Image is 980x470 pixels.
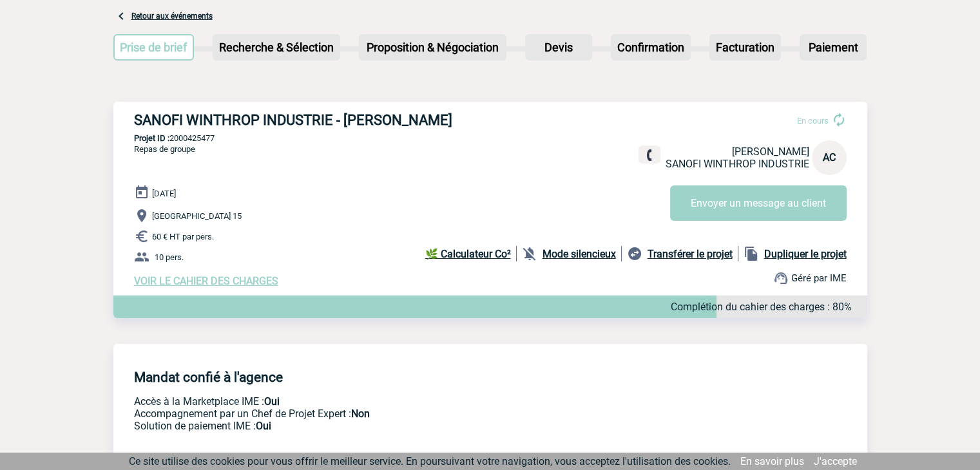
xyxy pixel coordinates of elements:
[526,35,591,59] p: Devis
[256,420,271,432] b: Oui
[264,395,280,408] b: Oui
[131,12,213,21] a: Retour aux événements
[351,408,370,420] b: Non
[644,149,655,161] img: fixe.png
[134,395,669,408] p: Accès à la Marketplace IME :
[134,112,521,128] h3: SANOFI WINTHROP INDUSTRIE - [PERSON_NAME]
[155,252,184,262] span: 10 pers.
[543,248,616,260] b: Mode silencieux
[214,35,339,59] p: Recherche & Sélection
[666,158,809,170] span: SANOFI WINTHROP INDUSTRIE
[152,232,214,241] span: 60 € HT par pers.
[773,270,789,286] img: support.png
[744,246,759,261] img: file_copy-black-24dp.png
[648,248,733,260] b: Transférer le projet
[134,420,669,432] p: Conformité aux process achat client, Prise en charge de la facturation, Mutualisation de plusieur...
[129,455,731,467] span: Ce site utilise des cookies pour vous offrir le meilleur service. En poursuivant votre navigation...
[134,144,195,154] span: Repas de groupe
[152,211,242,221] span: [GEOGRAPHIC_DATA] 15
[801,35,865,59] p: Paiement
[764,248,847,260] b: Dupliquer le projet
[115,35,193,59] p: Prise de brief
[797,116,829,126] span: En cours
[134,408,669,420] p: Prestation payante
[732,146,809,158] span: [PERSON_NAME]
[134,133,169,143] b: Projet ID :
[425,248,511,260] b: 🌿 Calculateur Co²
[152,189,176,198] span: [DATE]
[823,151,836,164] span: AC
[360,35,505,59] p: Proposition & Négociation
[711,35,780,59] p: Facturation
[425,246,517,261] a: 🌿 Calculateur Co²
[740,455,804,467] a: En savoir plus
[814,455,857,467] a: J'accepte
[134,370,283,385] h4: Mandat confié à l'agence
[670,185,847,221] button: Envoyer un message au client
[612,35,689,59] p: Confirmation
[791,272,847,284] span: Géré par IME
[134,275,278,287] a: VOIR LE CAHIER DES CHARGES
[113,133,867,143] p: 2000425477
